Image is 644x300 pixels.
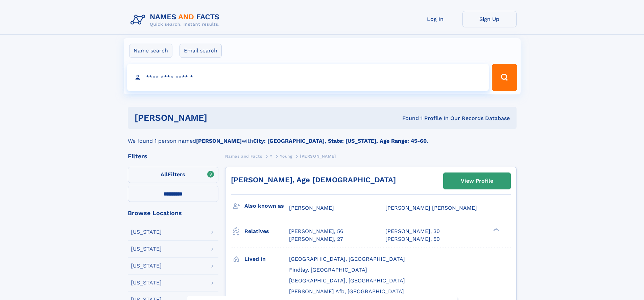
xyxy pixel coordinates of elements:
[385,235,440,243] a: [PERSON_NAME], 50
[492,228,500,232] div: ❯
[492,64,517,91] button: Search Button
[289,277,405,284] span: [GEOGRAPHIC_DATA], [GEOGRAPHIC_DATA]
[196,138,242,144] b: [PERSON_NAME]
[231,176,396,184] a: [PERSON_NAME], Age [DEMOGRAPHIC_DATA]
[385,205,477,211] span: [PERSON_NAME] [PERSON_NAME]
[289,235,343,243] a: [PERSON_NAME], 27
[135,114,305,122] h1: [PERSON_NAME]
[127,64,489,91] input: search input
[270,152,272,160] a: Y
[444,173,510,189] a: View Profile
[289,256,405,262] span: [GEOGRAPHIC_DATA], [GEOGRAPHIC_DATA]
[462,11,517,27] a: Sign Up
[289,288,404,295] span: [PERSON_NAME] Afb, [GEOGRAPHIC_DATA]
[289,228,343,235] a: [PERSON_NAME], 56
[131,263,162,269] div: [US_STATE]
[131,246,162,252] div: [US_STATE]
[253,138,427,144] b: City: [GEOGRAPHIC_DATA], State: [US_STATE], Age Range: 45-60
[161,171,168,178] span: All
[289,267,367,273] span: Findlay, [GEOGRAPHIC_DATA]
[289,205,334,211] span: [PERSON_NAME]
[408,11,462,27] a: Log In
[385,228,440,235] a: [PERSON_NAME], 30
[244,253,289,265] h3: Lived in
[305,115,510,122] div: Found 1 Profile In Our Records Database
[128,11,225,29] img: Logo Names and Facts
[461,173,493,189] div: View Profile
[128,210,218,216] div: Browse Locations
[129,44,172,58] label: Name search
[180,44,222,58] label: Email search
[128,153,218,159] div: Filters
[225,152,262,160] a: Names and Facts
[300,154,336,159] span: [PERSON_NAME]
[128,129,517,145] div: We found 1 person named with .
[244,226,289,237] h3: Relatives
[244,200,289,212] h3: Also known as
[131,229,162,235] div: [US_STATE]
[280,154,292,159] span: Young
[270,154,272,159] span: Y
[280,152,292,160] a: Young
[128,167,218,183] label: Filters
[131,280,162,285] div: [US_STATE]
